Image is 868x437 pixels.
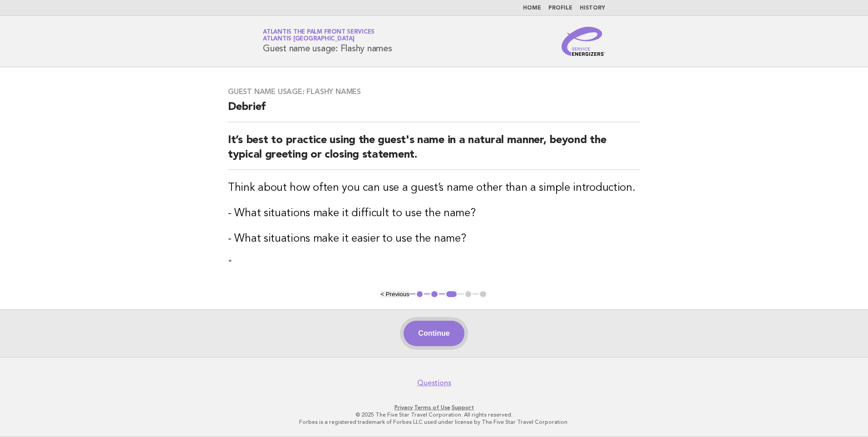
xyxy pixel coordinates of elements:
button: 1 [415,290,424,299]
button: < Previous [380,291,409,298]
a: History [580,5,605,11]
button: Continue [404,321,464,346]
h2: It’s best to practice using the guest's name in a natural manner, beyond the typical greeting or ... [228,133,640,170]
h3: - What situations make it difficult to use the name? [228,206,640,221]
p: " [228,257,640,270]
a: Profile [548,5,572,11]
button: 3 [445,290,458,299]
img: Service Energizers [562,27,605,56]
a: Support [452,404,474,411]
p: © 2025 The Five Star Travel Corporation. All rights reserved. [156,411,712,418]
button: 2 [430,290,439,299]
h2: Debrief [228,100,640,122]
span: Atlantis [GEOGRAPHIC_DATA] [263,36,355,42]
h3: - What situations make it easier to use the name? [228,232,640,246]
a: Atlantis The Palm Front ServicesAtlantis [GEOGRAPHIC_DATA] [263,29,375,42]
a: Terms of Use [414,404,450,411]
h3: Think about how often you can use a guest’s name other than a simple introduction. [228,181,640,195]
p: · · [156,404,712,411]
h3: Guest name usage: Flashy names [228,87,640,96]
a: Questions [417,378,451,387]
p: Forbes is a registered trademark of Forbes LLC used under license by The Five Star Travel Corpora... [156,418,712,426]
h1: Guest name usage: Flashy names [263,30,392,53]
a: Privacy [395,404,413,411]
a: Home [523,5,541,11]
